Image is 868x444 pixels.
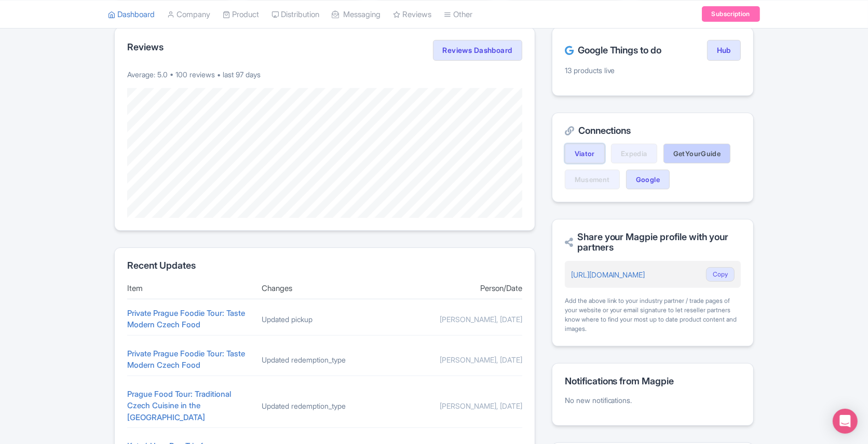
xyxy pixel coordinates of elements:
button: Copy [706,267,735,282]
a: Viator [565,144,605,163]
div: Updated pickup [262,314,388,325]
h2: Reviews [127,42,164,52]
a: Prague Food Tour: Traditional Czech Cuisine in the [GEOGRAPHIC_DATA] [127,389,231,422]
p: 13 products live [565,65,741,76]
a: Subscription [702,6,760,22]
div: [PERSON_NAME], [DATE] [396,354,522,365]
h2: Connections [565,126,741,136]
p: No new notifications. [565,395,741,406]
a: Musement [565,170,620,189]
div: Person/Date [396,283,522,295]
div: Open Intercom Messenger [833,409,858,434]
a: GetYourGuide [663,144,731,163]
div: Updated redemption_type [262,354,388,365]
h2: Recent Updates [127,260,522,271]
a: [URL][DOMAIN_NAME] [571,270,645,279]
div: Add the above link to your industry partner / trade pages of your website or your email signature... [565,296,741,334]
p: Average: 5.0 • 100 reviews • last 97 days [127,69,522,80]
a: Private Prague Foodie Tour: Taste Modern Czech Food [127,349,245,370]
div: [PERSON_NAME], [DATE] [396,400,522,411]
a: Google [626,170,670,189]
a: Expedia [611,144,657,163]
h2: Share your Magpie profile with your partners [565,232,741,253]
a: Private Prague Foodie Tour: Taste Modern Czech Food [127,308,245,330]
div: Updated redemption_type [262,400,388,411]
div: Item [127,283,253,295]
a: Reviews Dashboard [433,40,522,61]
div: [PERSON_NAME], [DATE] [396,314,522,325]
h2: Notifications from Magpie [565,376,741,386]
a: Hub [707,40,741,61]
div: Changes [262,283,388,295]
h2: Google Things to do [565,45,662,55]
